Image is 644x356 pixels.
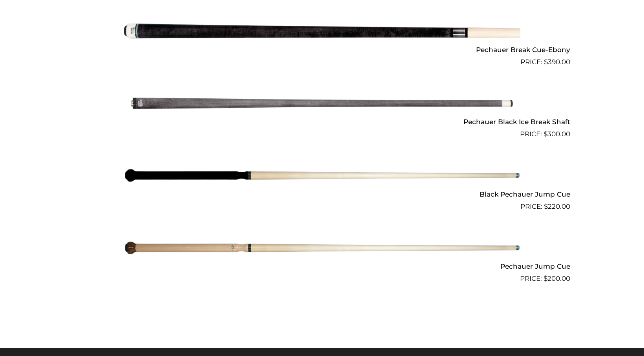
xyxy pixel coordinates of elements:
[544,275,570,282] bdi: 200.00
[544,202,570,210] bdi: 220.00
[74,259,570,274] h2: Pechauer Jump Cue
[124,215,520,281] img: Pechauer Jump Cue
[74,215,570,284] a: Pechauer Jump Cue $200.00
[74,115,570,129] h2: Pechauer Black Ice Break Shaft
[74,70,570,139] a: Pechauer Black Ice Break Shaft $300.00
[544,130,547,138] span: $
[544,275,547,282] span: $
[544,58,548,66] span: $
[74,42,570,57] h2: Pechauer Break Cue-Ebony
[74,187,570,201] h2: Black Pechauer Jump Cue
[124,143,520,208] img: Black Pechauer Jump Cue
[544,202,548,210] span: $
[74,143,570,211] a: Black Pechauer Jump Cue $220.00
[544,58,570,66] bdi: 390.00
[124,70,520,136] img: Pechauer Black Ice Break Shaft
[544,130,570,138] bdi: 300.00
